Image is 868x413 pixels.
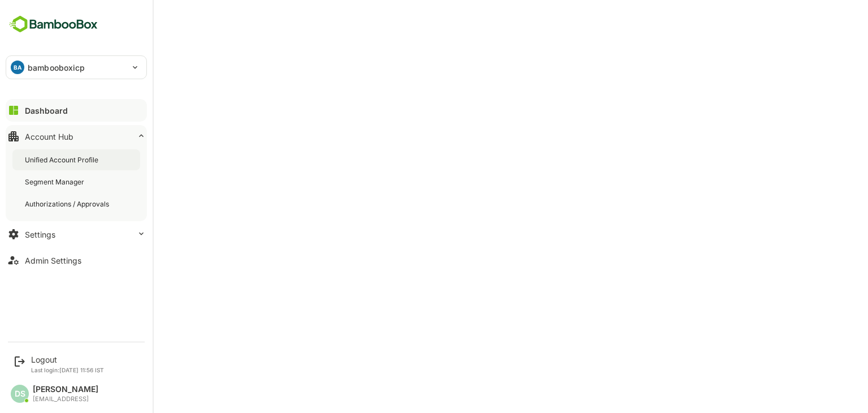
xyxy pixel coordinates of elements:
[6,14,101,35] img: BambooboxFullLogoMark.5f36c76dfaba33ec1ec1367b70bb1252.svg
[6,223,147,246] button: Settings
[33,395,98,403] div: [EMAIL_ADDRESS]
[11,61,24,74] div: BA
[6,99,147,122] button: Dashboard
[25,155,101,165] div: Unified Account Profile
[28,62,85,74] p: bambooboxicp
[31,367,104,373] p: Last login: [DATE] 11:56 IST
[25,106,68,115] div: Dashboard
[25,132,73,141] div: Account Hub
[6,249,147,272] button: Admin Settings
[25,230,55,239] div: Settings
[6,56,146,79] div: BAbambooboxicp
[25,177,86,187] div: Segment Manager
[25,199,111,209] div: Authorizations / Approvals
[6,125,147,148] button: Account Hub
[31,355,104,364] div: Logout
[25,256,81,265] div: Admin Settings
[33,385,98,394] div: [PERSON_NAME]
[11,385,29,403] div: DS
